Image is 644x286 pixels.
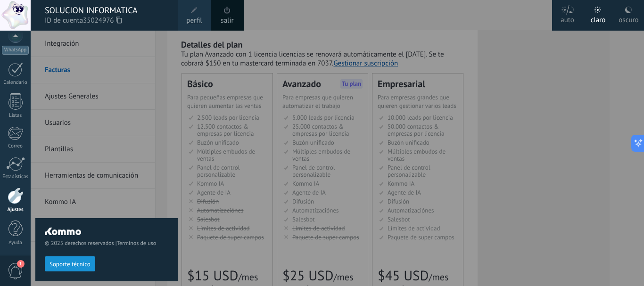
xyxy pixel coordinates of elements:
a: Soporte técnico [45,260,95,267]
div: WhatsApp [2,46,29,55]
div: Ajustes [2,207,29,213]
span: 35024976 [83,16,122,26]
span: © 2025 derechos reservados | [45,240,168,247]
span: Soporte técnico [50,261,91,268]
span: perfil [186,16,202,26]
div: Correo [2,143,29,149]
span: 1 [17,260,25,268]
div: auto [561,6,574,31]
div: SOLUCION INFORMATICA [45,5,168,16]
button: Soporte técnico [45,256,95,271]
div: Estadísticas [2,174,29,180]
div: oscuro [619,6,638,31]
div: claro [591,6,606,31]
a: salir [221,16,233,26]
div: Ayuda [2,240,29,246]
a: Términos de uso [117,240,156,247]
span: ID de cuenta [45,16,168,26]
div: Listas [2,113,29,119]
div: Calendario [2,80,29,86]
